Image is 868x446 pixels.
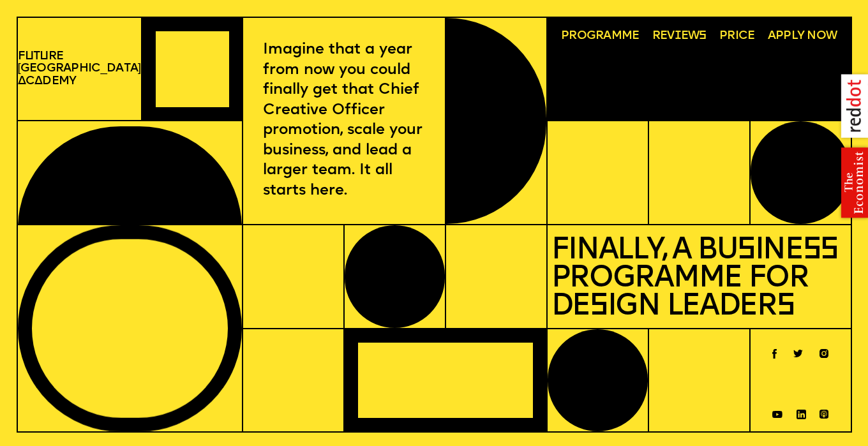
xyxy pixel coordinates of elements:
[797,406,805,415] a: Linkedin
[40,50,48,63] span: u
[25,50,33,63] span: u
[18,50,141,88] a: Future[GEOGRAPHIC_DATA]Academy
[675,30,681,42] span: i
[263,40,426,201] p: Imagine that a year from now you could finally get that Chief Creative Officer promotion, scale y...
[819,406,828,415] a: Spotify
[793,345,803,353] a: Twitter
[561,30,639,43] span: Programme
[719,30,754,43] span: Price
[652,30,707,43] span: Rev ews
[551,232,847,320] p: Finally, a Business Programme for Design Leaders
[34,75,42,87] span: a
[768,30,837,43] span: Apply now
[832,64,868,147] img: reddot
[772,406,783,413] a: Youtube
[18,50,141,88] p: F t re [GEOGRAPHIC_DATA] c demy
[772,345,777,355] a: Facebook
[18,75,26,87] span: A
[832,142,868,224] img: the economist
[819,345,828,354] a: Instagram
